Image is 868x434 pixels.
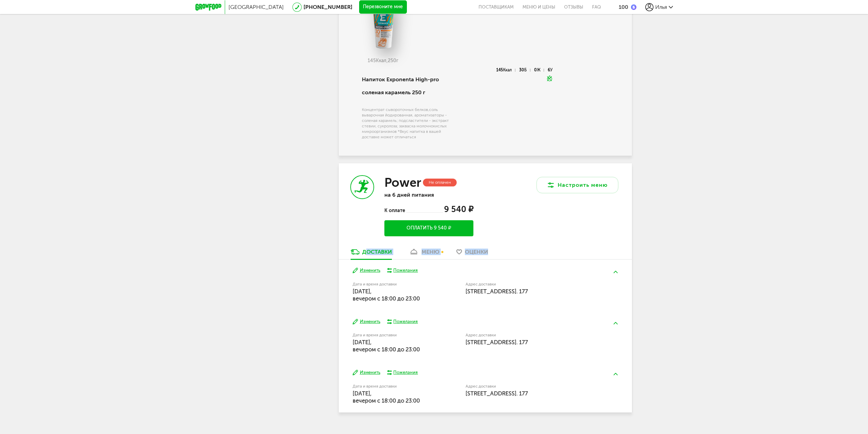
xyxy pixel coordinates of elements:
[466,339,528,346] span: [STREET_ADDRESS]. 177
[466,333,593,337] label: Адрес доставки
[353,319,380,325] button: Изменить
[384,220,473,236] button: Оплатить 9 540 ₽
[362,249,392,255] div: Доставки
[384,208,406,213] span: К оплате
[347,248,395,259] a: Доставки
[353,369,380,376] button: Изменить
[496,69,515,72] div: 145
[376,58,388,64] span: Ккал,
[387,369,418,376] button: Пожелания
[465,249,488,255] span: Оценки
[453,248,491,259] a: Оценки
[353,384,431,388] label: Дата и время доставки
[353,282,431,286] label: Дата и время доставки
[393,319,418,325] div: Пожелания
[387,267,418,274] button: Пожелания
[619,4,628,10] div: 100
[548,69,553,72] div: 6
[362,107,456,140] div: Концентрат сывороточных белков,соль выварочная йодированная, ароматизаторы - соленая карамель; по...
[359,0,407,14] button: Перезвоните мне
[362,68,456,104] div: Напиток Exponenta High-pro соленая карамель 250 г
[614,322,618,324] img: arrow-up-green.5eb5f82.svg
[503,68,512,72] span: Ккал
[229,4,284,10] span: [GEOGRAPHIC_DATA]
[524,68,527,72] span: Б
[614,373,618,375] img: arrow-up-green.5eb5f82.svg
[406,248,443,259] a: меню
[387,319,418,325] button: Пожелания
[444,204,473,214] span: 9 540 ₽
[353,333,431,337] label: Дата и время доставки
[353,339,420,353] span: [DATE], вечером c 18:00 до 23:00
[537,68,541,72] span: Ж
[519,69,530,72] div: 30
[384,192,473,198] p: на 6 дней питания
[466,384,593,388] label: Адрес доставки
[422,249,439,255] div: меню
[466,282,593,286] label: Адрес доставки
[550,68,553,72] span: У
[304,4,352,10] a: [PHONE_NUMBER]
[534,69,544,72] div: 0
[396,58,398,64] span: г
[614,271,618,273] img: arrow-up-green.5eb5f82.svg
[353,267,380,274] button: Изменить
[384,175,421,190] h3: Power
[466,288,528,295] span: [STREET_ADDRESS]. 177
[353,288,420,302] span: [DATE], вечером c 18:00 до 23:00
[423,179,457,186] div: Не оплачен
[655,4,667,10] span: Илья
[351,2,415,50] img: big_iorDPAp9Q5if5JXN.png
[393,267,418,274] div: Пожелания
[466,390,528,397] span: [STREET_ADDRESS]. 177
[631,4,636,10] img: bonus_b.cdccf46.png
[353,390,420,404] span: [DATE], вечером c 18:00 до 23:00
[351,58,415,64] div: 145 250
[536,177,618,193] button: Настроить меню
[393,369,418,376] div: Пожелания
